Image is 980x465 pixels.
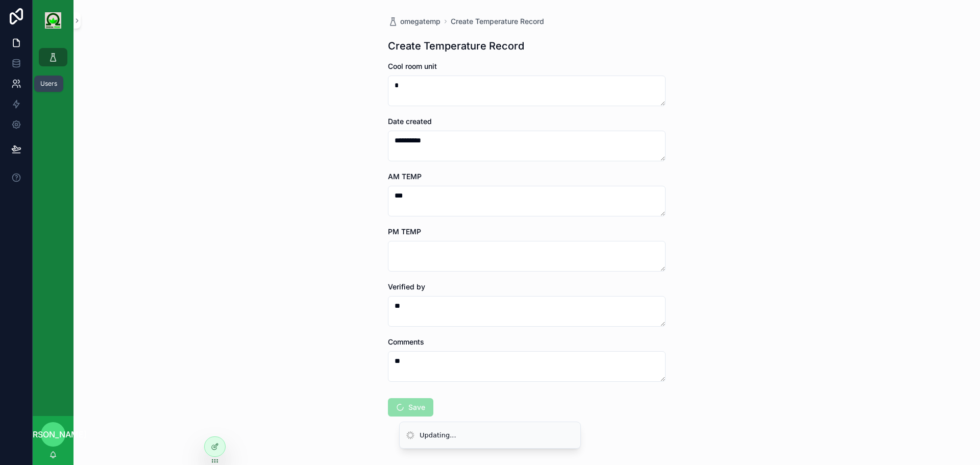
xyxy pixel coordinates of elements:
span: PM TEMP [388,227,421,236]
img: App logo [45,12,61,29]
span: omegatemp [400,16,440,27]
span: AM TEMP [388,172,422,181]
span: Comments [388,337,424,346]
span: [PERSON_NAME] [19,428,87,440]
div: Updating... [420,430,456,440]
a: Create Temperature Record [451,16,544,27]
div: Users [40,80,57,88]
div: scrollable content [33,41,73,80]
a: omegatemp [388,16,440,27]
span: Date created [388,117,432,126]
h1: Create Temperature Record [388,39,524,53]
span: Verified by [388,282,425,291]
span: Cool room unit [388,62,437,70]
